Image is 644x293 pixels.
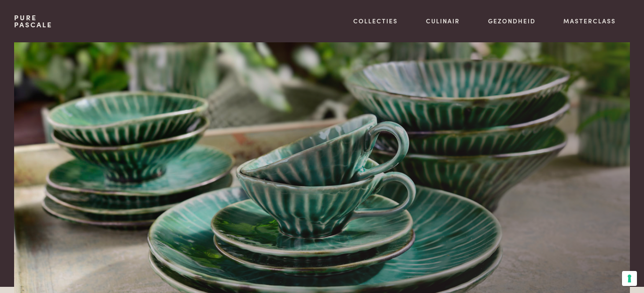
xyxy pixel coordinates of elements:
[426,16,460,26] a: Culinair
[14,14,52,28] a: PurePascale
[353,16,398,26] a: Collecties
[622,271,637,286] button: Uw voorkeuren voor toestemming voor trackingtechnologieën
[563,16,616,26] a: Masterclass
[488,16,536,26] a: Gezondheid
